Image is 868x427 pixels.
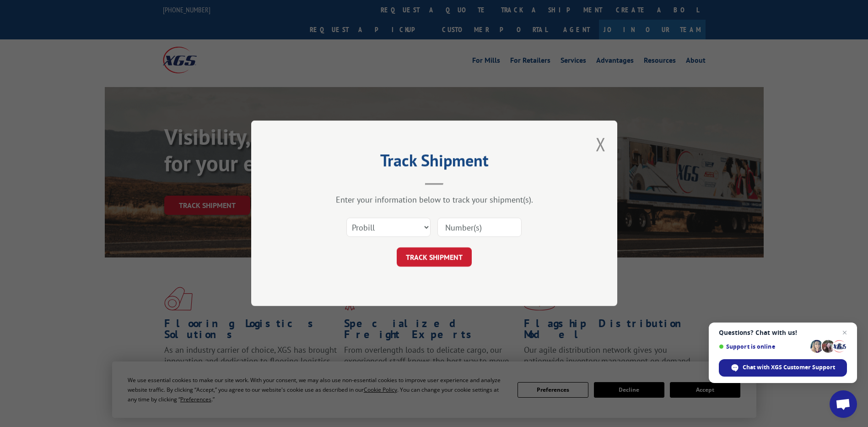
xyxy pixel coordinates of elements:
[830,390,857,418] div: Open chat
[397,248,472,267] button: TRACK SHIPMENT
[743,363,835,372] span: Chat with XGS Customer Support
[297,195,571,205] div: Enter your information below to track your shipment(s).
[719,329,847,336] span: Questions? Chat with us!
[596,132,606,156] button: Close modal
[839,327,850,338] span: Close chat
[437,218,522,237] input: Number(s)
[719,359,847,377] div: Chat with XGS Customer Support
[297,154,571,171] h2: Track Shipment
[719,343,807,350] span: Support is online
